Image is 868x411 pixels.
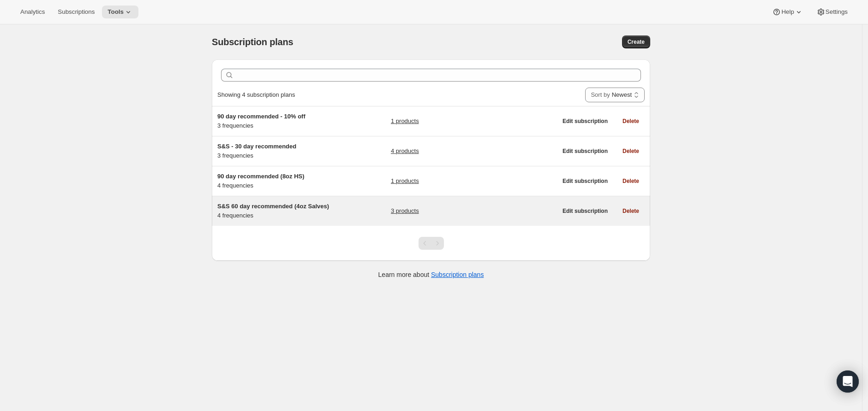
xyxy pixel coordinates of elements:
[628,38,645,46] span: Create
[837,370,859,393] div: Open Intercom Messenger
[15,6,50,18] button: Analytics
[102,6,138,18] button: Tools
[217,172,333,190] div: 4 frequencies
[623,177,639,185] span: Delete
[391,176,419,186] a: 1 products
[217,173,305,180] span: 90 day recommended (8oz HS)
[623,207,639,215] span: Delete
[217,142,333,160] div: 3 frequencies
[557,145,613,158] button: Edit subscription
[557,205,613,217] button: Edit subscription
[217,143,296,150] span: S&S - 30 day recommended
[391,147,419,156] a: 4 products
[557,175,613,188] button: Edit subscription
[623,117,639,125] span: Delete
[557,115,613,128] button: Edit subscription
[217,203,329,210] span: S&S 60 day recommended (4oz Salves)
[431,271,484,278] a: Subscription plans
[378,270,484,279] p: Learn more about
[622,35,650,48] button: Create
[617,115,645,128] button: Delete
[563,207,608,215] span: Edit subscription
[623,147,639,155] span: Delete
[391,117,419,126] a: 1 products
[217,113,305,120] span: 90 day recommended - 10% off
[212,37,293,47] span: Subscription plans
[781,8,794,16] span: Help
[108,8,124,16] span: Tools
[391,206,419,216] a: 3 products
[563,177,608,185] span: Edit subscription
[20,8,45,16] span: Analytics
[563,117,608,125] span: Edit subscription
[617,175,645,188] button: Delete
[617,145,645,158] button: Delete
[766,6,808,18] button: Help
[811,6,853,18] button: Settings
[58,8,95,16] span: Subscriptions
[617,205,645,217] button: Delete
[217,112,333,130] div: 3 frequencies
[563,147,608,155] span: Edit subscription
[52,6,100,18] button: Subscriptions
[217,202,333,220] div: 4 frequencies
[217,91,295,98] span: Showing 4 subscription plans
[419,237,444,250] nav: Pagination
[826,8,848,16] span: Settings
